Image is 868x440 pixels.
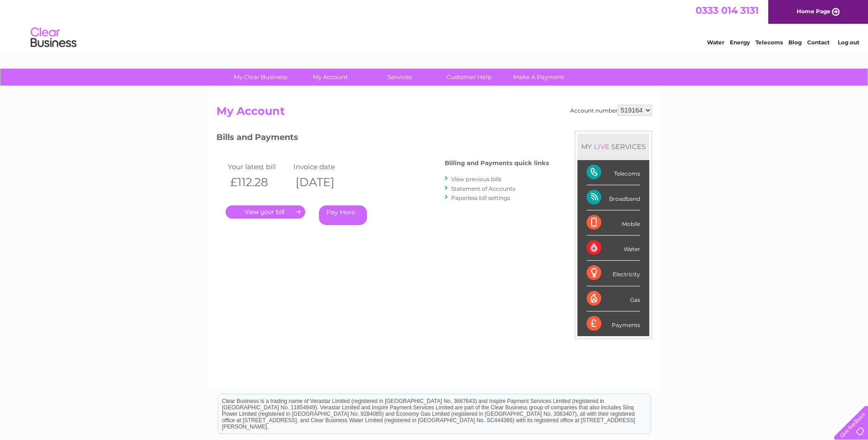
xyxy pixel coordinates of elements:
[223,69,298,86] a: My Clear Business
[730,39,750,46] a: Energy
[216,105,652,122] h2: My Account
[570,105,652,116] div: Account number
[587,261,640,286] div: Electricity
[501,69,577,86] a: Make A Payment
[445,160,549,166] h4: Billing and Payments quick links
[226,173,291,192] th: £112.28
[218,5,651,44] div: Clear Business is a trading name of Verastar Limited (registered in [GEOGRAPHIC_DATA] No. 3667643...
[319,205,367,225] a: Pay Here
[788,39,802,46] a: Blog
[707,39,724,46] a: Water
[431,69,507,86] a: Customer Help
[587,311,640,336] div: Payments
[577,134,649,160] div: MY SERVICES
[291,161,357,173] td: Invoice date
[226,205,305,219] a: .
[362,69,437,86] a: Services
[587,236,640,261] div: Water
[695,5,759,16] a: 0333 014 3131
[587,210,640,236] div: Mobile
[838,39,859,46] a: Log out
[587,286,640,311] div: Gas
[30,24,77,52] img: logo.png
[451,194,510,201] a: Paperless bill settings
[807,39,830,46] a: Contact
[291,173,357,192] th: [DATE]
[755,39,783,46] a: Telecoms
[451,176,501,182] a: View previous bills
[226,161,291,173] td: Your latest bill
[587,185,640,210] div: Broadband
[451,185,515,192] a: Statement of Accounts
[216,131,549,147] h3: Bills and Payments
[587,160,640,185] div: Telecoms
[292,69,368,86] a: My Account
[592,142,611,151] div: LIVE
